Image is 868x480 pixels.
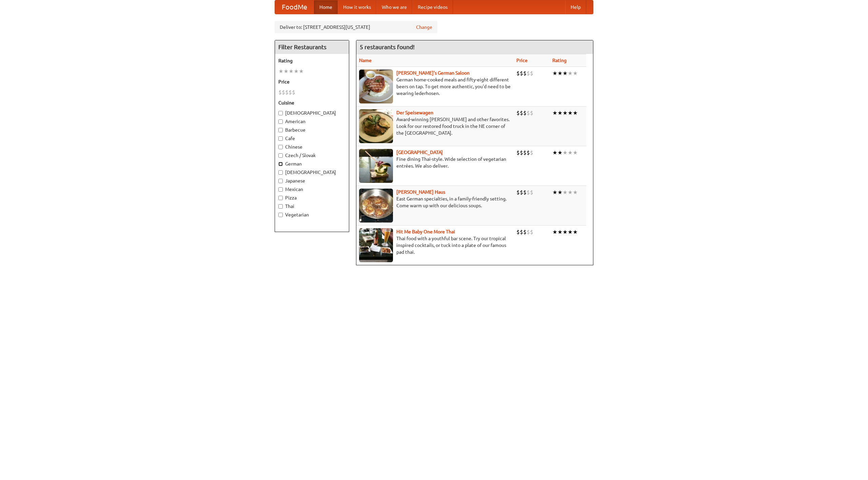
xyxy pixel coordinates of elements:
li: $ [523,189,527,196]
li: $ [278,89,282,96]
input: Chinese [278,145,283,149]
li: ★ [283,68,289,75]
input: Vegetarian [278,213,283,217]
li: $ [530,109,533,117]
a: FoodMe [275,0,314,14]
li: ★ [289,68,294,75]
li: ★ [557,228,563,236]
label: German [278,160,346,167]
h4: Filter Restaurants [275,40,349,54]
h5: Price [278,78,346,85]
a: [PERSON_NAME] Haus [396,189,445,195]
a: Name [359,58,372,63]
li: ★ [573,189,578,196]
p: Fine dining Thai-style. Wide selection of vegetarian entrées. We also deliver. [359,156,511,169]
label: Pizza [278,194,346,201]
li: $ [516,149,520,156]
li: ★ [563,228,568,236]
li: ★ [294,68,299,75]
label: Czech / Slovak [278,152,346,159]
li: ★ [557,189,563,196]
input: Thai [278,204,283,209]
li: ★ [563,149,568,156]
label: Chinese [278,143,346,150]
li: $ [527,70,530,77]
li: $ [289,89,292,96]
input: German [278,162,283,166]
li: ★ [552,70,557,77]
label: Vegetarian [278,211,346,218]
a: Price [516,58,528,63]
input: Mexican [278,187,283,192]
li: $ [530,70,533,77]
li: ★ [573,109,578,117]
ng-pluralize: 5 restaurants found! [360,44,415,50]
li: $ [527,228,530,236]
input: Czech / Slovak [278,153,283,158]
p: Award-winning [PERSON_NAME] and other favorites. Look for our restored food truck in the NE corne... [359,116,511,136]
li: ★ [299,68,304,75]
input: Barbecue [278,128,283,132]
p: East German specialties, in a family-friendly setting. Come warm up with our delicious soups. [359,195,511,209]
img: esthers.jpg [359,70,393,103]
div: Deliver to: [STREET_ADDRESS][US_STATE] [275,21,437,33]
li: ★ [568,189,573,196]
a: Who we are [376,0,412,14]
label: Japanese [278,177,346,184]
img: speisewagen.jpg [359,109,393,143]
b: [GEOGRAPHIC_DATA] [396,150,443,155]
li: ★ [557,109,563,117]
li: ★ [568,109,573,117]
li: ★ [568,149,573,156]
li: $ [520,109,523,117]
li: $ [523,109,527,117]
li: $ [527,189,530,196]
a: Der Speisewagen [396,110,433,115]
li: ★ [568,70,573,77]
a: Help [565,0,586,14]
label: American [278,118,346,125]
a: How it works [338,0,376,14]
li: ★ [552,149,557,156]
li: $ [523,149,527,156]
a: Change [416,24,432,31]
img: kohlhaus.jpg [359,189,393,223]
label: [DEMOGRAPHIC_DATA] [278,110,346,116]
li: $ [516,109,520,117]
a: Rating [552,58,567,63]
li: ★ [563,189,568,196]
li: $ [520,228,523,236]
label: Cafe [278,135,346,142]
label: [DEMOGRAPHIC_DATA] [278,169,346,176]
li: $ [292,89,295,96]
label: Mexican [278,186,346,193]
a: [PERSON_NAME]'s German Saloon [396,70,470,76]
input: Pizza [278,196,283,200]
li: ★ [552,228,557,236]
input: [DEMOGRAPHIC_DATA] [278,170,283,175]
li: ★ [557,149,563,156]
li: ★ [552,189,557,196]
label: Barbecue [278,127,346,133]
a: Home [314,0,338,14]
li: $ [520,189,523,196]
li: $ [516,228,520,236]
label: Thai [278,203,346,210]
a: Hit Me Baby One More Thai [396,229,455,234]
li: ★ [573,149,578,156]
li: ★ [568,228,573,236]
input: Japanese [278,179,283,183]
li: $ [282,89,285,96]
li: $ [520,149,523,156]
img: satay.jpg [359,149,393,183]
p: German home-cooked meals and fifty-eight different beers on tap. To get more authentic, you'd nee... [359,76,511,97]
li: $ [285,89,289,96]
h5: Rating [278,57,346,64]
li: ★ [563,70,568,77]
li: $ [516,70,520,77]
li: ★ [552,109,557,117]
li: ★ [278,68,283,75]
